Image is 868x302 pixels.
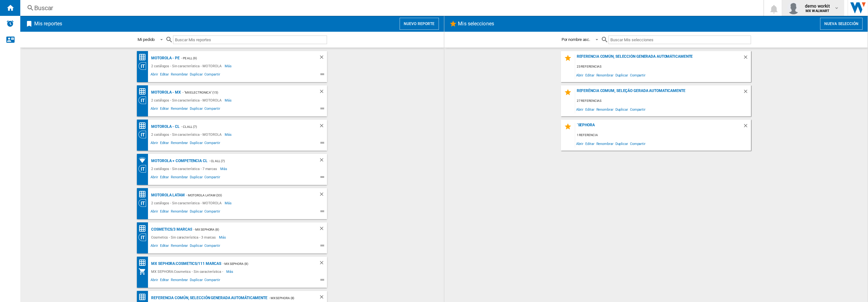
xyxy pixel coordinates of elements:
div: Mi colección [138,268,150,275]
button: Nuevo reporte [400,18,439,30]
span: Editar [584,139,595,148]
span: Duplicar [614,105,629,114]
span: Duplicar [614,139,629,148]
span: Compartir [203,174,221,182]
div: - Motorola Latam (33) [185,191,306,199]
div: Borrar [743,54,751,63]
span: Más [226,268,234,275]
div: Borrar [743,89,751,97]
span: Renombrar [170,140,189,148]
div: Motorola + competencia CL [150,157,208,165]
div: Matriz de precios [138,122,150,130]
div: Borrar [319,54,327,62]
div: - MX SEPHORA (8) [267,294,306,302]
span: Más [225,62,233,70]
div: - CL ALL (7) [208,157,306,165]
div: Matriz de precios [138,293,150,301]
span: Editar [159,71,170,79]
span: Abrir [150,243,159,250]
div: MOTOROLA - MX [150,89,181,96]
span: Renombrar [170,174,189,182]
span: Editar [584,105,595,114]
span: Editar [159,174,170,182]
span: Duplicar [189,140,203,148]
span: Compartir [203,208,221,216]
div: Mi pedido [138,37,155,42]
div: Visión Categoría [138,96,150,104]
span: Renombrar [170,106,189,113]
div: 23 referencias [575,63,751,71]
div: 27 referencias [575,97,751,105]
span: Abrir [150,71,159,79]
span: Compartir [203,277,221,285]
div: Visión Categoría [138,233,150,241]
div: Cobertura de marcas [138,156,150,164]
span: Más [220,165,228,173]
div: Visión Categoría [138,131,150,138]
img: profile.jpg [787,2,800,14]
span: Duplicar [189,106,203,113]
div: - "MX ELECTRONICA" (15) [181,89,306,96]
div: 2 catálogos - Sin característica - MOTOROLA [150,96,225,104]
span: Renombrar [595,71,614,79]
span: Editar [159,208,170,216]
b: MX WALMART [806,9,829,13]
div: Referencia común, selección generada automáticamente [150,294,267,302]
div: Matriz de precios [138,190,150,198]
button: Nueva selección [820,18,863,30]
div: Visión Categoría [138,165,150,173]
div: MX SEPHORA:Cosmetics/111 marcas [150,260,221,268]
span: Compartir [629,105,646,114]
div: 2 catálogos - Sin característica - 7 marcas [150,165,220,173]
span: Más [225,96,233,104]
div: Borrar [319,89,327,96]
span: Renombrar [170,208,189,216]
span: Duplicar [189,208,203,216]
div: Matriz de precios [138,88,150,95]
div: - MX SEPHORA (8) [192,226,306,233]
span: Editar [159,243,170,250]
span: Abrir [150,106,159,113]
span: Compartir [203,140,221,148]
span: Duplicar [614,71,629,79]
div: Borrar [319,294,327,302]
div: Buscar [34,3,747,12]
div: 2 catálogos - Sin característica - MOTOROLA [150,62,225,70]
span: Editar [159,277,170,285]
div: Visión Categoría [138,62,150,70]
span: demo workit [805,3,830,9]
span: Editar [159,140,170,148]
h2: Mis reportes [33,18,63,30]
div: Matriz de precios [138,225,150,233]
div: Cosmetics - Sin característica - 3 marcas [150,233,219,241]
div: Referência comum, seleção gerada automaticamente [575,89,743,97]
span: Editar [584,71,595,79]
span: Abrir [575,139,585,148]
div: Visión Categoría [138,199,150,207]
div: Cosmetics/3 marcas [150,226,192,233]
div: Borrar [319,123,327,131]
div: Referencia común, selección generada automáticamente [575,54,743,63]
input: Buscar Mis reportes [173,36,327,44]
span: Editar [159,106,170,113]
input: Buscar Mis selecciones [608,36,751,44]
h2: Mis selecciones [457,18,496,30]
div: Borrar [319,157,327,165]
span: Abrir [150,140,159,148]
div: MOTOROLA Latam [150,191,185,199]
span: Renombrar [170,277,189,285]
div: - CL ALL (7) [180,123,306,131]
span: Compartir [203,106,221,113]
span: Renombrar [595,105,614,114]
span: Más [225,199,233,207]
img: alerts-logo.svg [6,20,14,27]
span: Abrir [575,71,585,79]
div: MOTOROLA - CL [150,123,180,131]
span: Abrir [150,174,159,182]
span: Renombrar [170,71,189,79]
div: - PE ALL (9) [180,54,306,62]
span: Duplicar [189,174,203,182]
div: MX SEPHORA:Cosmetics - Sin característica - [150,268,226,275]
div: MOTOROLA - PE [150,54,180,62]
span: Más [225,131,233,138]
